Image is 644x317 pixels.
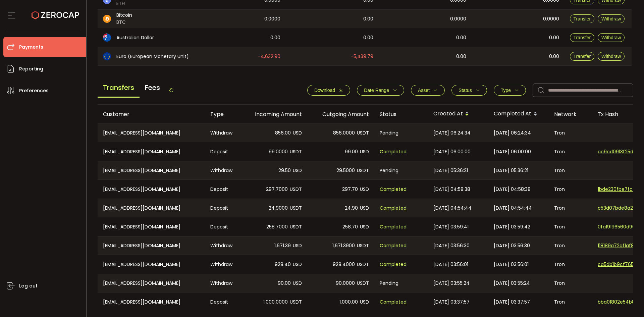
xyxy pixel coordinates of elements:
[98,274,205,292] div: [EMAIL_ADDRESS][DOMAIN_NAME]
[363,15,373,23] span: 0.00
[116,12,132,19] span: Bitcoin
[205,274,240,292] div: Withdraw
[333,129,355,137] span: 856.0000
[543,15,559,23] span: 0.0000
[494,148,531,156] span: [DATE] 06:00:00
[116,53,189,60] span: Euro (European Monetary Unit)
[205,217,240,236] div: Deposit
[494,186,531,193] span: [DATE] 04:58:38
[275,129,291,137] span: 856.00
[205,110,240,118] div: Type
[494,204,532,212] span: [DATE] 04:54:44
[98,124,205,142] div: [EMAIL_ADDRESS][DOMAIN_NAME]
[433,129,471,137] span: [DATE] 06:24:34
[205,293,240,311] div: Deposit
[570,14,595,23] button: Transfer
[98,110,205,118] div: Customer
[598,14,625,23] button: Withdraw
[433,298,470,306] span: [DATE] 03:37:57
[264,15,280,23] span: 0.0000
[494,167,528,174] span: [DATE] 05:36:21
[610,285,644,317] iframe: Chat Widget
[364,88,389,93] span: Date Range
[380,298,407,306] span: Completed
[433,204,472,212] span: [DATE] 04:54:44
[19,281,38,291] span: Log out
[314,88,335,93] span: Download
[574,35,591,40] span: Transfer
[290,298,302,306] span: USDT
[336,167,355,174] span: 29.5000
[549,180,592,199] div: Tron
[263,298,288,306] span: 1,000.0000
[570,33,595,42] button: Transfer
[290,186,302,193] span: USDT
[549,255,592,274] div: Tron
[574,16,591,21] span: Transfer
[494,129,531,137] span: [DATE] 06:24:34
[456,53,466,60] span: 0.00
[342,186,358,193] span: 297.70
[19,86,49,96] span: Preferences
[380,148,407,156] span: Completed
[290,223,302,231] span: USDT
[339,298,358,306] span: 1,000.00
[418,88,430,93] span: Asset
[494,223,530,231] span: [DATE] 03:59:42
[290,204,302,212] span: USDT
[450,15,466,23] span: 0.0000
[98,142,205,161] div: [EMAIL_ADDRESS][DOMAIN_NAME]
[598,33,625,42] button: Withdraw
[360,223,369,231] span: USD
[274,242,291,250] span: 1,671.39
[598,52,625,61] button: Withdraw
[293,242,302,250] span: USD
[357,242,369,250] span: USDT
[357,167,369,174] span: USDT
[98,199,205,217] div: [EMAIL_ADDRESS][DOMAIN_NAME]
[380,167,398,174] span: Pending
[266,223,288,231] span: 258.7000
[205,180,240,199] div: Deposit
[549,142,592,161] div: Tron
[380,261,407,268] span: Completed
[357,261,369,268] span: USDT
[205,236,240,255] div: Withdraw
[98,255,205,274] div: [EMAIL_ADDRESS][DOMAIN_NAME]
[336,279,355,287] span: 90.0000
[116,34,154,41] span: Australian Dollar
[345,148,358,156] span: 99.00
[360,298,369,306] span: USD
[98,161,205,179] div: [EMAIL_ADDRESS][DOMAIN_NAME]
[601,54,621,59] span: Withdraw
[549,161,592,179] div: Tron
[307,110,374,118] div: Outgoing Amount
[19,42,43,52] span: Payments
[374,110,428,118] div: Status
[380,279,398,287] span: Pending
[266,186,288,193] span: 297.7000
[205,142,240,161] div: Deposit
[549,34,559,42] span: 0.00
[98,217,205,236] div: [EMAIL_ADDRESS][DOMAIN_NAME]
[433,223,469,231] span: [DATE] 03:59:41
[494,298,530,306] span: [DATE] 03:37:57
[103,15,111,23] img: btc_portfolio.svg
[363,34,373,42] span: 0.00
[19,64,43,74] span: Reporting
[488,108,549,120] div: Completed At
[293,129,302,137] span: USD
[549,110,592,118] div: Network
[601,35,621,40] span: Withdraw
[357,85,404,96] button: Date Range
[494,242,530,250] span: [DATE] 03:56:30
[494,85,526,96] button: Type
[258,53,280,60] span: -4,632.90
[549,53,559,60] span: 0.00
[574,54,591,59] span: Transfer
[333,261,355,268] span: 928.4000
[494,279,530,287] span: [DATE] 03:55:24
[293,279,302,287] span: USD
[275,261,291,268] span: 928.40
[360,186,369,193] span: USD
